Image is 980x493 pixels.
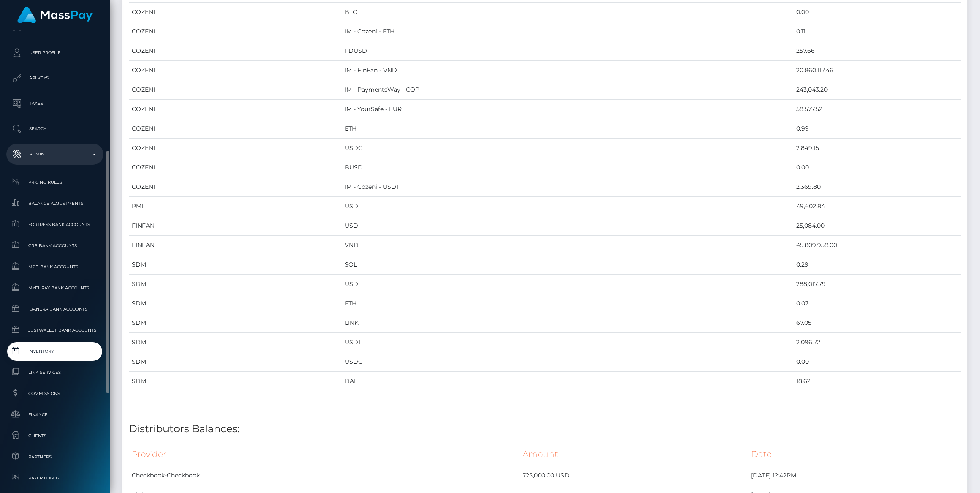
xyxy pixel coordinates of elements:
td: USD [342,275,793,294]
td: 25,084.00 [793,216,961,236]
td: 2,849.15 [793,139,961,158]
td: 18.62 [793,372,961,391]
a: Partners [6,448,103,466]
td: COZENI [129,22,342,41]
td: SDM [129,255,342,275]
a: Ibanera Bank Accounts [6,300,103,318]
td: BUSD [342,158,793,177]
td: IM - Cozeni - ETH [342,22,793,41]
td: 243,043.20 [793,80,961,100]
span: JustWallet Bank Accounts [10,325,100,335]
td: 0.11 [793,22,961,41]
td: SDM [129,333,342,352]
span: Ibanera Bank Accounts [10,304,100,314]
span: Link Services [10,368,100,377]
td: COZENI [129,177,342,197]
td: SDM [129,313,342,333]
span: MyEUPay Bank Accounts [10,283,100,293]
td: COZENI [129,61,342,80]
td: FDUSD [342,41,793,61]
td: USDC [342,352,793,372]
span: Partners [10,452,100,462]
a: Finance [6,406,103,424]
a: CRB Bank Accounts [6,237,103,255]
td: COZENI [129,100,342,119]
span: Pricing Rules [10,177,100,187]
td: 20,860,117.46 [793,61,961,80]
td: 58,577.52 [793,100,961,119]
td: SDM [129,352,342,372]
a: Fortress Bank Accounts [6,215,103,234]
td: USDT [342,333,793,352]
a: Link Services [6,363,103,381]
td: 288,017.79 [793,275,961,294]
td: DAI [342,372,793,391]
th: Provider [129,443,520,466]
a: User Profile [6,42,103,63]
a: MCB Bank Accounts [6,258,103,276]
a: Taxes [6,93,103,114]
td: FINFAN [129,216,342,236]
td: 0.00 [793,158,961,177]
a: API Keys [6,68,103,89]
td: BTC [342,3,793,22]
p: Search [10,123,100,135]
td: 2,096.72 [793,333,961,352]
a: Pricing Rules [6,173,103,191]
td: FINFAN [129,236,342,255]
p: API Keys [10,72,100,84]
td: PMI [129,197,342,216]
th: Amount [520,443,748,466]
td: COZENI [129,119,342,139]
td: ETH [342,294,793,313]
a: Search [6,118,103,139]
td: SOL [342,255,793,275]
td: 0.07 [793,294,961,313]
td: COZENI [129,41,342,61]
td: 0.29 [793,255,961,275]
td: COZENI [129,3,342,22]
td: 49,602.84 [793,197,961,216]
span: Clients [10,431,100,441]
td: USD [342,216,793,236]
a: Balance Adjustments [6,194,103,212]
span: CRB Bank Accounts [10,241,100,251]
td: COZENI [129,158,342,177]
span: MCB Bank Accounts [10,262,100,272]
p: User Profile [10,46,100,59]
td: SDM [129,275,342,294]
td: IM - Cozeni - USDT [342,177,793,197]
a: Admin [6,144,103,165]
span: Finance [10,410,100,419]
a: Clients [6,427,103,445]
h4: Distributors Balances: [129,422,961,436]
a: JustWallet Bank Accounts [6,321,103,339]
a: Commissions [6,384,103,403]
td: IM - PaymentsWay - COP [342,80,793,100]
td: COZENI [129,80,342,100]
td: IM - YourSafe - EUR [342,100,793,119]
th: Date [748,443,961,466]
span: Balance Adjustments [10,199,100,208]
td: 2,369.80 [793,177,961,197]
a: Inventory [6,342,103,360]
td: 257.66 [793,41,961,61]
td: Checkbook-Checkbook [129,466,520,485]
span: Inventory [10,346,100,356]
td: ETH [342,119,793,139]
td: 0.00 [793,352,961,372]
td: LINK [342,313,793,333]
span: Payer Logos [10,473,100,483]
p: Taxes [10,97,100,110]
td: VND [342,236,793,255]
td: 0.99 [793,119,961,139]
p: Admin [10,148,100,161]
td: IM - FinFan - VND [342,61,793,80]
td: 67.05 [793,313,961,333]
td: USD [342,197,793,216]
span: Commissions [10,389,100,398]
td: USDC [342,139,793,158]
td: 45,809,958.00 [793,236,961,255]
td: COZENI [129,139,342,158]
td: 0.00 [793,3,961,22]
